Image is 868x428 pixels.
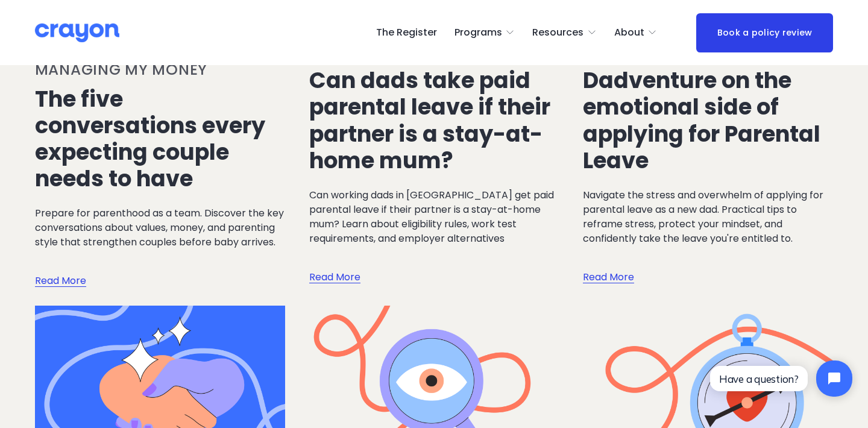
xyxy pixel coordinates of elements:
a: Managing my money [35,59,208,80]
a: folder dropdown [454,23,515,42]
a: The Register [376,23,437,42]
a: folder dropdown [532,23,597,42]
a: Book a policy review [696,13,833,52]
p: Navigate the stress and overwhelm of applying for parental leave as a new dad. Practical tips to ... [583,188,833,246]
a: Read More [309,246,360,285]
a: folder dropdown [614,23,658,42]
p: Prepare for parenthood as a team. Discover the key conversations about values, money, and parenti... [35,206,285,250]
a: Read More [35,250,86,289]
img: Crayon [35,22,119,43]
a: The five conversations every expecting couple needs to have [35,83,265,194]
p: Can working dads in [GEOGRAPHIC_DATA] get paid parental leave if their partner is a stay-at-home ... [309,188,559,246]
a: Read More [583,246,634,285]
span: Programs [454,24,502,42]
a: Can dads take paid parental leave if their partner is a stay-at-home mum? [309,65,550,175]
a: Dadventure on the emotional side of applying for Parental Leave [583,65,820,175]
iframe: Tidio Chat [700,350,863,407]
span: Resources [532,24,583,42]
span: About [614,24,644,42]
